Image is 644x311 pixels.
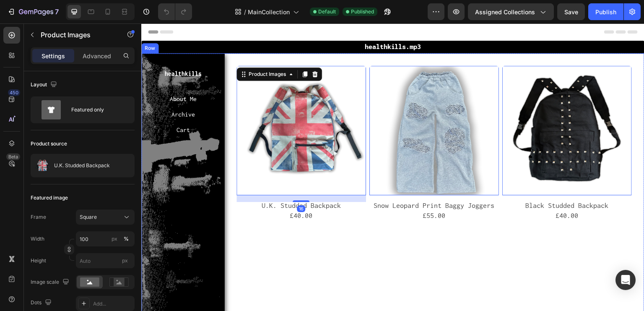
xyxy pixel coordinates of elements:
[228,176,358,188] h2: Snow Leopard Print Baggy Joggers
[3,3,62,20] button: 7
[475,8,535,16] span: Assigned Collections
[158,3,192,20] div: Undo/Redo
[615,270,636,290] div: Open Intercom Messenger
[80,213,97,221] span: Square
[413,187,438,198] div: £40.00
[31,194,68,202] div: Featured image
[122,257,128,264] span: px
[93,300,132,308] div: Add...
[76,253,135,268] input: px
[361,176,491,188] h2: Black Studded Backpack
[31,257,46,264] label: Height
[34,157,51,174] img: product feature img
[141,23,644,311] iframe: Design area
[83,52,111,60] p: Advanced
[31,277,71,288] div: Image scale
[121,234,131,244] button: px
[564,8,578,16] span: Save
[109,234,119,244] button: %
[6,153,20,160] div: Beta
[351,8,374,16] span: Published
[595,8,616,16] div: Publish
[31,213,46,221] label: Frame
[41,30,112,40] p: Product Images
[55,7,59,17] p: 7
[31,297,53,308] div: Dots
[2,21,16,29] div: Row
[557,3,585,20] button: Save
[54,163,110,168] p: U.K. Studded Backpack
[318,8,336,16] span: Default
[248,8,290,16] span: MainCollection
[76,210,135,225] button: Square
[148,187,172,198] div: £40.00
[468,3,554,20] button: Assigned Collections
[280,187,305,198] div: £55.00
[361,42,491,172] a: Black Studded Backpack
[244,8,246,16] span: /
[112,235,117,243] div: px
[31,79,59,91] div: Layout
[31,140,67,148] div: Product source
[156,182,164,189] div: 16
[31,235,44,243] label: Width
[95,176,225,188] h2: U.K. Studded Backpack
[76,231,135,246] input: px%
[8,89,20,96] div: 450
[71,100,122,119] div: Featured only
[228,42,358,172] a: Snow Leopard Print Baggy Joggers
[124,235,129,243] div: %
[588,3,623,20] button: Publish
[42,52,65,60] p: Settings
